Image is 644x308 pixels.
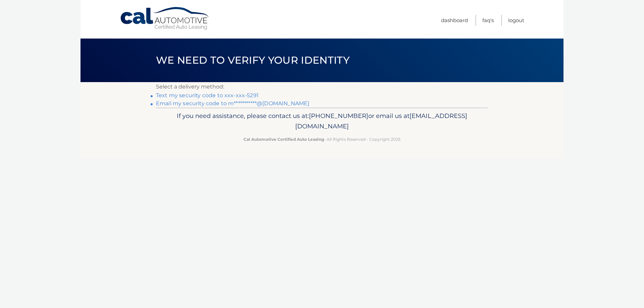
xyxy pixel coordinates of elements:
p: If you need assistance, please contact us at: or email us at [160,111,484,132]
a: Logout [508,15,524,26]
a: Cal Automotive [120,7,210,30]
a: Dashboard [441,15,468,26]
a: FAQ's [482,15,494,26]
p: - All Rights Reserved - Copyright 2025 [160,136,484,143]
p: Select a delivery method: [156,82,488,91]
a: Text my security code to xxx-xxx-5291 [156,92,259,99]
span: [PHONE_NUMBER] [309,112,368,120]
span: We need to verify your identity [156,54,350,66]
strong: Cal Automotive Certified Auto Leasing [244,137,324,142]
